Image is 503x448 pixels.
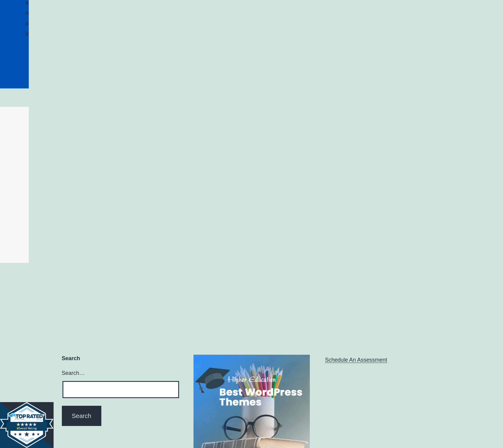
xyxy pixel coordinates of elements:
[17,426,37,430] text: Overall Rating
[325,357,387,363] a: Schedule An Assessment
[62,406,101,426] input: Search
[325,355,441,365] nav: Menu
[62,355,178,362] h2: Search
[17,426,19,430] tspan: 0
[62,368,178,378] label: Search…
